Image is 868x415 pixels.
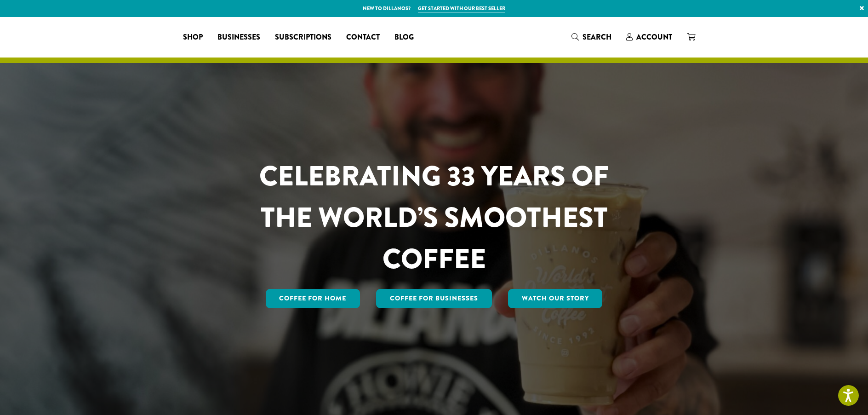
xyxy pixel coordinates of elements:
[564,29,619,45] a: Search
[376,289,492,308] a: Coffee For Businesses
[183,32,203,43] span: Shop
[217,32,260,43] span: Businesses
[232,156,636,280] h1: CELEBRATING 33 YEARS OF THE WORLD’S SMOOTHEST COFFEE
[636,32,672,42] span: Account
[394,32,414,43] span: Blog
[346,32,380,43] span: Contact
[508,289,603,308] a: Watch Our Story
[266,289,360,308] a: Coffee for Home
[418,5,505,12] a: Get started with our best seller
[176,30,210,45] a: Shop
[275,32,331,43] span: Subscriptions
[582,32,611,42] span: Search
